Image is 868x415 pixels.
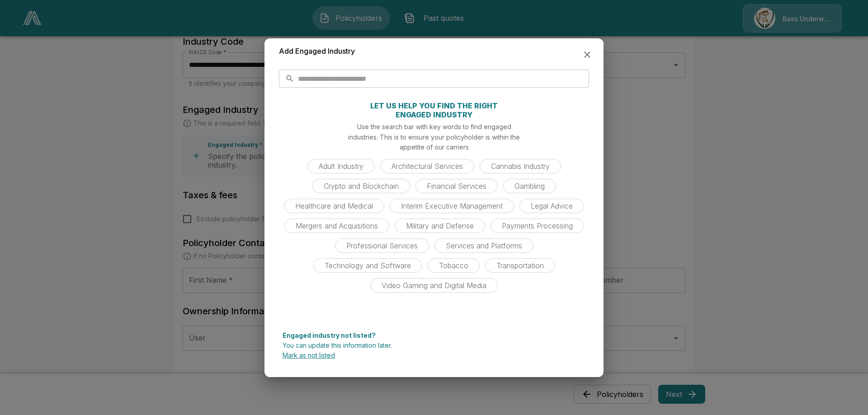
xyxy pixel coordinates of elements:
span: Gambling [509,182,550,191]
span: Financial Services [421,182,492,191]
h6: Add Engaged Industry [279,46,355,57]
div: Payments Processing [491,219,584,233]
div: Tobacco [428,258,480,273]
div: Legal Advice [519,199,584,213]
div: Adult Industry [307,159,375,173]
p: ENGAGED INDUSTRY [396,111,472,118]
div: Military and Defense [395,219,485,233]
p: Mark as not listed [283,352,585,359]
p: You can update this information later. [283,342,585,349]
span: Healthcare and Medical [290,201,378,210]
p: industries. This is to ensure your policyholder is within the [348,132,520,142]
div: Professional Services [335,238,429,253]
span: Adult Industry [313,162,369,171]
p: Use the search bar with key words to find engaged [357,122,511,131]
div: Crypto and Blockchain [312,179,410,193]
span: Crypto and Blockchain [318,182,404,191]
div: Mergers and Acquisitions [284,219,389,233]
span: Military and Defense [401,221,479,230]
div: Healthcare and Medical [284,199,384,213]
span: Legal Advice [525,201,578,210]
span: Technology and Software [319,261,416,270]
div: Video Gaming and Digital Media [370,278,498,293]
span: Mergers and Acquisitions [290,221,383,230]
span: Services and Platforms [440,241,528,250]
span: Interim Executive Management [396,201,508,210]
p: appetite of our carriers [400,142,469,152]
span: Architectural Services [386,162,468,171]
span: Payments Processing [496,221,578,230]
span: Video Gaming and Digital Media [376,281,492,290]
span: Tobacco [434,261,474,270]
span: Cannabis Industry [486,162,555,171]
div: Interim Executive Management [390,199,514,213]
div: Cannabis Industry [480,159,561,173]
div: Technology and Software [313,258,422,273]
p: Engaged industry not listed? [283,332,585,339]
div: Services and Platforms [434,238,533,253]
div: Transportation [485,258,555,273]
div: Architectural Services [380,159,474,173]
div: Gambling [503,179,556,193]
span: Transportation [491,261,549,270]
div: Financial Services [415,179,498,193]
p: LET US HELP YOU FIND THE RIGHT [370,102,498,109]
span: Professional Services [341,241,423,250]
